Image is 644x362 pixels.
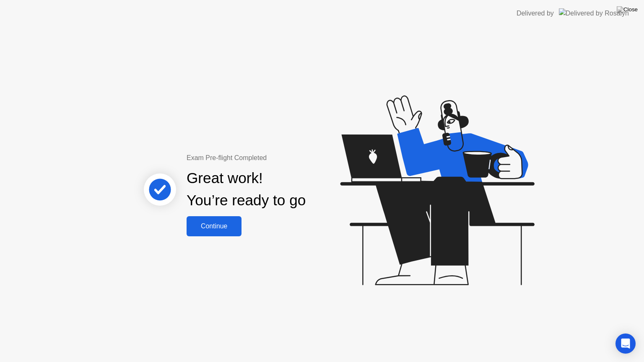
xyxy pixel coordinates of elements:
[187,167,306,212] div: Great work! You’re ready to go
[617,6,638,13] img: Close
[517,8,554,18] div: Delivered by
[189,222,239,230] div: Continue
[187,216,241,236] button: Continue
[615,334,636,354] div: Open Intercom Messenger
[559,8,629,18] img: Delivered by Rosalyn
[187,153,360,163] div: Exam Pre-flight Completed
